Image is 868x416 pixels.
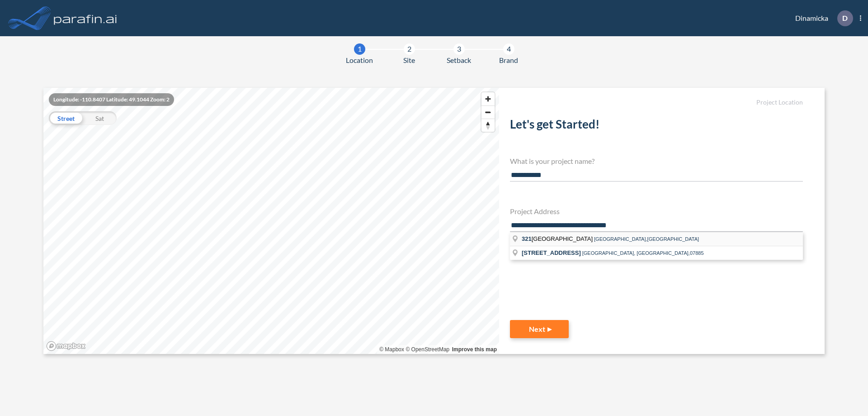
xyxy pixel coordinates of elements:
a: OpenStreetMap [406,346,449,353]
h4: What is your project name? [510,157,803,165]
div: Sat [83,111,117,125]
span: Brand [499,55,518,66]
div: 1 [354,43,365,55]
div: Dinamicka [782,10,861,26]
span: Zoom out [481,106,495,119]
span: [STREET_ADDRESS] [522,249,581,256]
span: [GEOGRAPHIC_DATA],[GEOGRAPHIC_DATA] [594,236,699,242]
img: logo [52,9,119,27]
div: Street [49,111,83,125]
a: Mapbox homepage [46,341,86,351]
a: Improve this map [452,346,497,353]
span: Setback [447,55,471,66]
canvas: Map [43,88,499,354]
p: D [842,14,848,22]
span: [GEOGRAPHIC_DATA] [522,235,594,242]
div: Longitude: -110.8407 Latitude: 49.1044 Zoom: 2 [49,93,174,106]
button: Zoom in [481,92,495,105]
button: Zoom out [481,105,495,119]
span: Site [403,55,415,66]
h5: Project Location [510,99,803,106]
span: Location [346,55,373,66]
span: Reset bearing to north [481,119,495,132]
span: [GEOGRAPHIC_DATA], [GEOGRAPHIC_DATA],07885 [582,250,704,256]
h4: Project Address [510,207,803,215]
span: 321 [522,235,532,242]
button: Next [510,320,569,338]
div: 3 [453,43,465,55]
button: Reset bearing to north [481,119,495,132]
div: 2 [404,43,415,55]
a: Mapbox [379,346,404,353]
div: 4 [503,43,514,55]
h2: Let's get Started! [510,117,803,135]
